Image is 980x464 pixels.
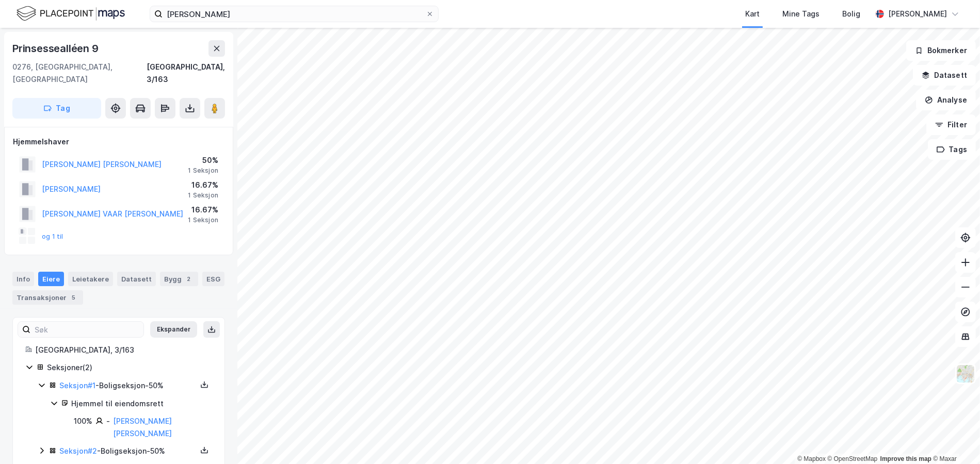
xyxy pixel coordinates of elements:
[38,272,64,286] div: Eiere
[928,415,980,464] iframe: Chat Widget
[12,40,101,57] div: Prinsessealléen 9
[188,216,218,224] div: 1 Seksjon
[797,455,826,462] a: Mapbox
[913,65,976,86] button: Datasett
[12,290,83,305] div: Transaksjoner
[68,272,113,286] div: Leietakere
[17,5,125,23] img: logo.f888ab2527a4732fd821a326f86c7f29.svg
[47,361,212,374] div: Seksjoner ( 2 )
[74,415,92,427] div: 100%
[188,167,218,175] div: 1 Seksjon
[30,322,143,337] input: Søk
[202,272,224,286] div: ESG
[59,379,197,392] div: - Boligseksjon - 50%
[745,8,760,20] div: Kart
[71,397,212,410] div: Hjemmel til eiendomsrett
[163,6,426,22] input: Søk på adresse, matrikkel, gårdeiere, leietakere eller personer
[12,98,101,119] button: Tag
[928,415,980,464] div: Kontrollprogram for chat
[13,136,224,148] div: Hjemmelshaver
[12,272,34,286] div: Info
[188,179,218,191] div: 16.67%
[880,455,931,462] a: Improve this map
[113,417,172,438] a: [PERSON_NAME] [PERSON_NAME]
[906,40,976,61] button: Bokmerker
[188,154,218,167] div: 50%
[926,114,976,135] button: Filter
[916,90,976,110] button: Analyse
[842,8,860,20] div: Bolig
[12,61,147,86] div: 0276, [GEOGRAPHIC_DATA], [GEOGRAPHIC_DATA]
[35,344,212,356] div: [GEOGRAPHIC_DATA], 3/163
[160,272,198,286] div: Bygg
[147,61,225,86] div: [GEOGRAPHIC_DATA], 3/163
[117,272,156,286] div: Datasett
[188,191,218,200] div: 1 Seksjon
[69,292,79,303] div: 5
[59,445,197,457] div: - Boligseksjon - 50%
[956,364,975,384] img: Z
[106,415,110,427] div: -
[59,446,97,455] a: Seksjon#2
[188,204,218,216] div: 16.67%
[888,8,947,20] div: [PERSON_NAME]
[782,8,820,20] div: Mine Tags
[59,381,95,390] a: Seksjon#1
[184,274,194,284] div: 2
[828,455,878,462] a: OpenStreetMap
[150,321,197,338] button: Ekspander
[928,139,976,160] button: Tags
